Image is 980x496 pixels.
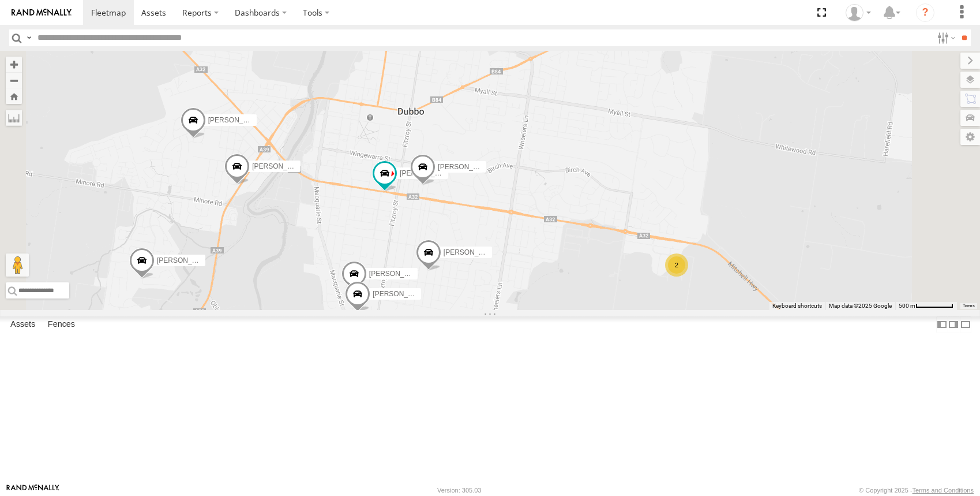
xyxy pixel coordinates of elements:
[899,303,915,309] span: 500 m
[842,4,875,21] div: Tim Allan
[438,162,495,170] span: [PERSON_NAME]
[437,487,481,494] div: Version: 305.03
[252,162,309,170] span: [PERSON_NAME]
[936,316,948,333] label: Dock Summary Table to the Left
[6,484,59,496] a: Visit our Website
[42,316,81,333] label: Fences
[933,29,958,46] label: Search Filter Options
[913,487,974,494] a: Terms and Conditions
[369,269,500,277] span: [PERSON_NAME] [PERSON_NAME] New
[960,316,971,333] label: Hide Summary Table
[6,253,29,277] button: Drag Pegman onto the map to open Street View
[6,57,22,72] button: Zoom in
[895,302,957,310] button: Map scale: 500 m per 62 pixels
[963,304,975,308] a: Terms
[859,487,974,494] div: © Copyright 2025 -
[443,248,500,256] span: [PERSON_NAME]
[772,302,822,310] button: Keyboard shortcuts
[6,88,22,104] button: Zoom Home
[208,116,265,124] span: [PERSON_NAME]
[6,72,22,88] button: Zoom out
[24,29,33,46] label: Search Query
[400,169,457,177] span: [PERSON_NAME]
[916,3,934,22] i: ?
[948,316,959,333] label: Dock Summary Table to the Right
[6,110,22,126] label: Measure
[156,256,213,264] span: [PERSON_NAME]
[960,129,980,145] label: Map Settings
[373,290,430,298] span: [PERSON_NAME]
[665,253,688,277] div: 2
[5,316,41,333] label: Assets
[12,9,72,17] img: rand-logo.svg
[829,303,892,309] span: Map data ©2025 Google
